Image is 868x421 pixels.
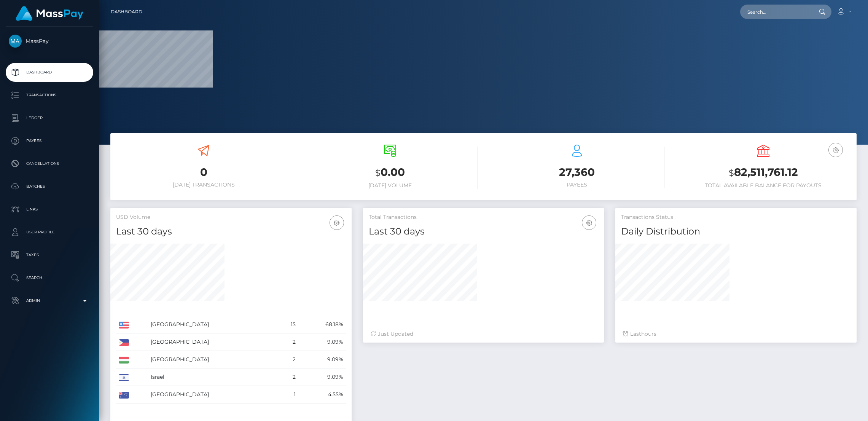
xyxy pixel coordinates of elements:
img: MassPay Logo [16,6,83,21]
p: Dashboard [9,67,90,78]
a: Dashboard [111,4,142,20]
td: 15 [277,316,298,333]
h3: 82,511,761.12 [676,165,851,180]
td: 2 [277,351,298,368]
a: Links [6,200,93,219]
td: 9.09% [298,368,346,386]
img: HU.png [119,357,129,364]
a: Payees [6,131,93,150]
p: Cancellations [9,158,90,169]
img: AU.png [119,392,129,399]
td: [GEOGRAPHIC_DATA] [148,386,278,403]
h4: Last 30 days [116,225,346,238]
td: [GEOGRAPHIC_DATA] [148,333,278,351]
p: Search [9,272,90,284]
a: Transactions [6,86,93,105]
h4: Daily Distribution [621,225,851,238]
td: 4.55% [298,386,346,403]
a: User Profile [6,223,93,242]
td: 68.18% [298,316,346,333]
p: Payees [9,135,90,147]
a: Dashboard [6,63,93,82]
a: Taxes [6,246,93,265]
p: Ledger [9,112,90,124]
a: Search [6,268,93,287]
td: 1 [277,386,298,403]
td: 9.09% [298,333,346,351]
h5: Transactions Status [621,214,851,221]
td: [GEOGRAPHIC_DATA] [148,316,278,333]
img: PH.png [119,339,129,346]
p: Links [9,204,90,215]
p: User Profile [9,226,90,238]
h6: Payees [489,182,664,188]
td: Israel [148,368,278,386]
p: Batches [9,181,90,192]
a: Ledger [6,108,93,128]
input: Search... [740,5,812,19]
small: $ [375,167,381,178]
h5: USD Volume [116,214,346,221]
div: Last hours [623,330,849,338]
p: Transactions [9,89,90,101]
td: 2 [277,368,298,386]
p: Taxes [9,249,90,261]
h5: Total Transactions [369,214,599,221]
img: MassPay [9,35,22,48]
p: Admin [9,295,90,306]
h6: Total Available Balance for Payouts [676,182,851,189]
td: 2 [277,333,298,351]
h6: [DATE] Volume [303,182,478,189]
div: Just Updated [371,330,597,338]
td: [GEOGRAPHIC_DATA] [148,351,278,368]
h3: 0 [116,165,291,180]
img: US.png [119,322,129,329]
h3: 27,360 [489,165,664,180]
h6: [DATE] Transactions [116,182,291,188]
small: $ [729,167,734,178]
h3: 0.00 [303,165,478,180]
span: MassPay [6,38,93,45]
a: Admin [6,291,93,310]
a: Cancellations [6,154,93,173]
a: Batches [6,177,93,196]
td: 9.09% [298,351,346,368]
img: IL.png [119,374,129,381]
h4: Last 30 days [369,225,599,238]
